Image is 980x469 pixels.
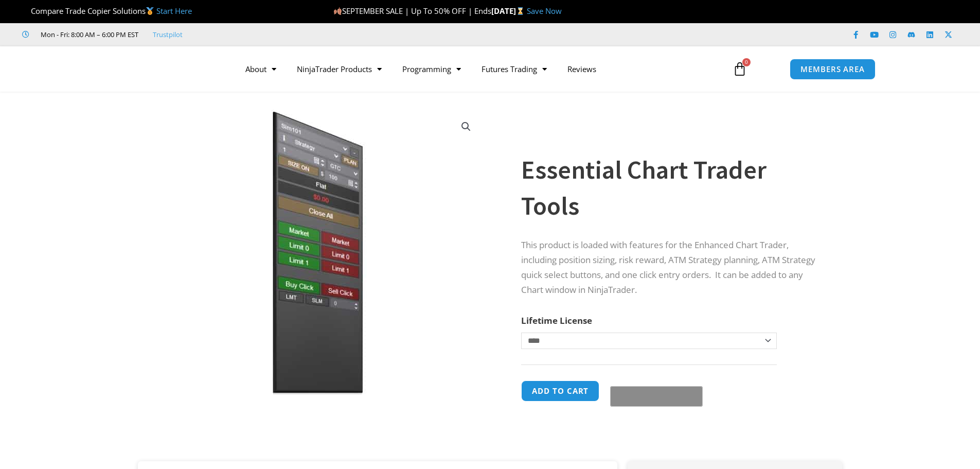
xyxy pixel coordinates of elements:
[742,58,751,66] span: 0
[104,50,215,88] img: LogoAI | Affordable Indicators – NinjaTrader
[38,28,138,41] span: Mon - Fri: 8:00 AM – 6:00 PM EST
[153,28,183,41] a: Trustpilot
[23,7,30,15] img: 🏆
[521,238,822,298] p: This product is loaded with features for the Enhanced Chart Trader, including position sizing, ri...
[527,6,562,16] a: Save Now
[334,7,342,15] img: 🍂
[471,57,557,81] a: Futures Trading
[800,65,865,73] span: MEMBERS AREA
[287,57,392,81] a: NinjaTrader Products
[521,315,592,326] label: Lifetime License
[790,59,876,80] a: MEMBERS AREA
[516,7,524,15] img: ⌛
[557,57,607,81] a: Reviews
[235,57,721,81] nav: Menu
[392,57,471,81] a: Programming
[333,6,491,16] span: SEPTEMBER SALE | Up To 50% OFF | Ends
[608,379,701,380] iframe: Secure payment input frame
[22,6,192,16] span: Compare Trade Copier Solutions
[146,7,154,15] img: 🥇
[491,6,527,16] strong: [DATE]
[717,54,762,84] a: 0
[156,6,192,16] a: Start Here
[457,117,475,136] a: View full-screen image gallery
[521,380,599,402] button: Add to cart
[521,152,822,224] h1: Essential Chart Trader Tools
[235,57,287,81] a: About
[152,110,483,394] img: Essential Chart Trader Tools
[610,386,703,407] button: Buy with GPay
